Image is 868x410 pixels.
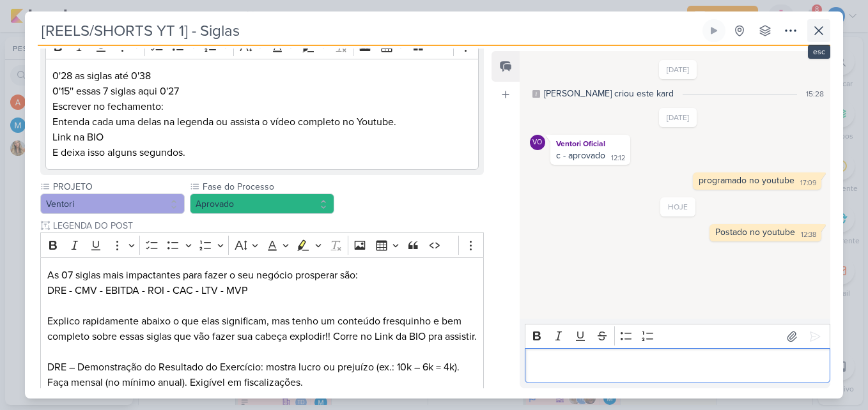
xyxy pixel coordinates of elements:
input: Kard Sem Título [38,19,700,42]
p: Explico rapidamente abaixo o que elas significam, mas tenho um conteúdo fresquinho e bem completo... [47,314,477,344]
div: Ventori Oficial [553,137,628,150]
div: Ligar relógio [709,26,719,36]
div: Editor editing area: main [45,59,479,171]
button: Ventori [40,194,185,214]
div: Ventori Oficial [530,135,545,150]
div: Editor toolbar [40,232,484,257]
p: As 07 siglas mais impactantes para fazer o seu negócio prosperar são: DRE - CMV - EBITDA - ROI - ... [47,268,477,298]
div: 12:38 [801,230,816,240]
label: Fase do Processo [201,180,334,194]
div: Postado no youtube [715,227,795,238]
div: Editor editing area: main [525,348,830,383]
div: 15:28 [806,88,824,100]
label: PROJETO [52,180,185,194]
div: programado no youtube [699,175,794,186]
div: c - aprovado [556,150,605,161]
div: Editor toolbar [525,324,830,349]
input: Texto sem título [50,219,484,232]
div: 17:09 [800,178,816,188]
p: 0'28 as siglas até 0'38 0'15'' essas 7 siglas aqui 0'27 [52,68,472,99]
p: VO [532,139,542,146]
p: DRE – Demonstração do Resultado do Exercício: mostra lucro ou prejuízo (ex.: 10k – 6k = 4k). Faça... [47,360,477,390]
button: Aprovado [190,194,334,214]
div: 12:12 [611,153,625,163]
div: esc [808,45,830,59]
div: [PERSON_NAME] criou este kard [544,87,674,100]
p: Escrever no fechamento: Entenda cada uma delas na legenda ou assista o vídeo completo no Youtube.... [52,99,472,160]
